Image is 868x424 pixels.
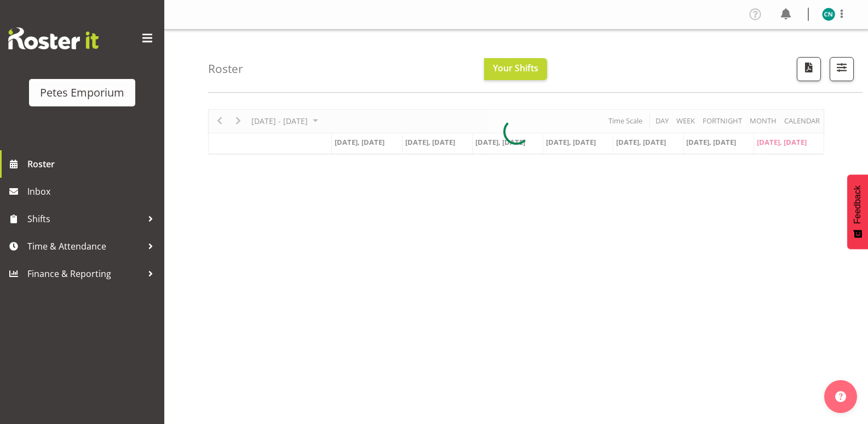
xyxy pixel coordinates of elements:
h4: Roster [208,63,243,75]
span: Finance & Reporting [27,265,142,282]
img: christine-neville11214.jpg [822,8,835,21]
span: Your Shifts [493,62,538,74]
span: Feedback [853,185,863,224]
div: Petes Emporium [40,84,124,101]
span: Time & Attendance [27,238,142,255]
span: Roster [27,156,159,172]
button: Feedback - Show survey [847,174,868,249]
span: Shifts [27,211,142,227]
button: Download a PDF of the roster according to the set date range. [797,57,821,81]
img: help-xxl-2.png [835,391,846,402]
img: Rosterit website logo [8,27,99,49]
button: Your Shifts [484,58,547,80]
span: Inbox [27,183,159,200]
button: Filter Shifts [830,57,854,81]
